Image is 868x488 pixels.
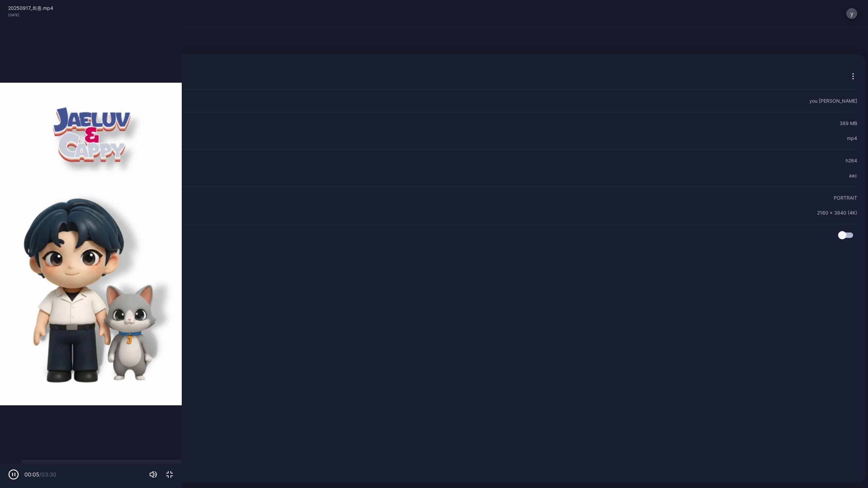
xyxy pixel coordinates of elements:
div: PORTRAIT [834,194,857,202]
div: you [PERSON_NAME] [809,97,857,105]
div: aac [849,171,857,180]
button: y [846,8,857,19]
div: 389 MB [840,119,857,127]
div: mp4 [847,134,857,142]
div: 2160 x 3840 (4K) [817,209,857,217]
div: h264 [846,157,857,165]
